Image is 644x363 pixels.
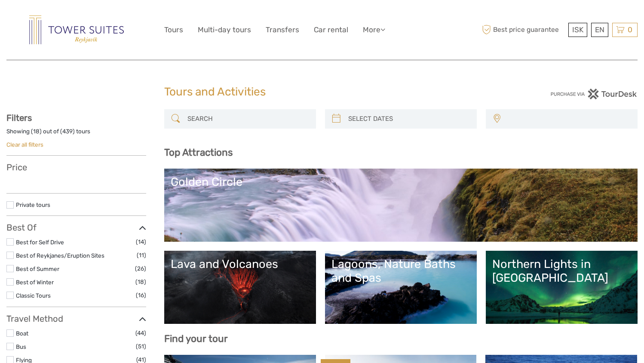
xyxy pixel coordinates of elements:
h3: Travel Method [6,314,146,324]
b: Find your tour [164,333,228,345]
a: Classic Tours [16,292,51,299]
b: Top Attractions [164,147,233,158]
span: (26) [135,264,146,274]
a: Multi-day tours [198,24,251,36]
input: SEARCH [184,111,312,126]
div: Lava and Volcanoes [171,257,310,271]
a: Best of Summer [16,265,59,272]
a: Best of Reykjanes/Eruption Sites [16,252,104,259]
h3: Price [6,162,146,172]
span: (51) [136,341,146,351]
a: Tours [164,24,183,36]
div: Lagoons, Nature Baths and Spas [331,257,470,285]
a: Boat [16,330,28,337]
label: 18 [33,127,40,135]
a: Best of Winter [16,279,54,286]
h3: Best Of [6,222,146,233]
span: (18) [135,277,146,287]
a: Lava and Volcanoes [171,257,310,317]
img: PurchaseViaTourDesk.png [550,89,638,99]
a: Car rental [314,24,348,36]
a: Best for Self Drive [16,239,64,246]
a: Lagoons, Nature Baths and Spas [331,257,470,317]
span: ISK [572,25,583,34]
a: Transfers [266,24,299,36]
span: (14) [136,237,146,247]
span: (11) [137,250,146,260]
div: Northern Lights in [GEOGRAPHIC_DATA] [492,257,631,285]
img: Reykjavik Residence [29,15,124,44]
div: Golden Circle [171,175,631,189]
a: Northern Lights in [GEOGRAPHIC_DATA] [492,257,631,317]
span: 0 [626,25,634,34]
span: (44) [135,328,146,338]
a: More [363,24,385,36]
a: Golden Circle [171,175,631,235]
h1: Tours and Activities [164,85,480,99]
span: Best price guarantee [480,23,566,37]
input: SELECT DATES [345,111,472,126]
div: Showing ( ) out of ( ) tours [6,127,146,141]
label: 439 [62,127,73,135]
a: Clear all filters [6,141,43,148]
a: Bus [16,343,26,350]
a: Private tours [16,201,50,208]
div: EN [591,23,608,37]
strong: Filters [6,113,32,123]
span: (16) [136,290,146,300]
